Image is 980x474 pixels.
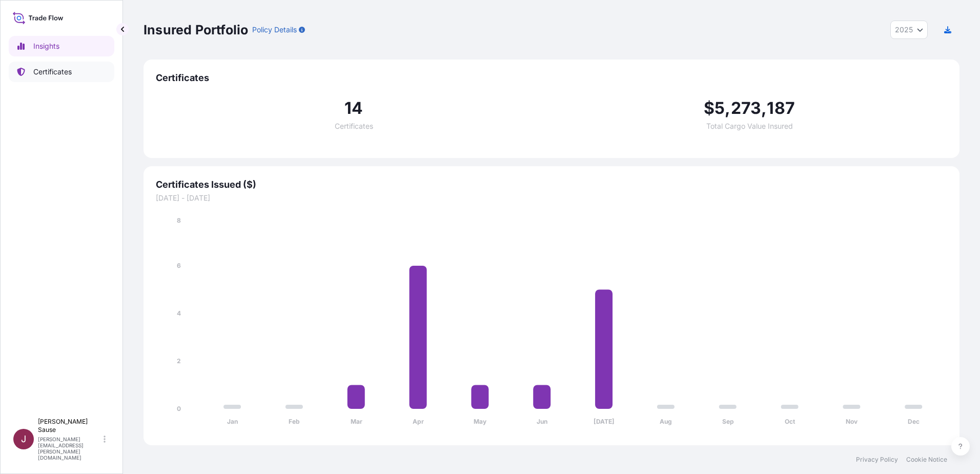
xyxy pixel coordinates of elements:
[344,100,363,116] span: 14
[21,434,26,444] span: J
[846,418,858,425] tspan: Nov
[351,418,362,425] tspan: Mar
[890,21,928,39] button: Year Selector
[156,72,947,84] span: Certificates
[761,100,767,116] span: ,
[725,100,730,116] span: ,
[144,22,248,38] p: Insured Portfolio
[289,418,300,425] tspan: Feb
[33,41,59,51] p: Insights
[785,418,795,425] tspan: Oct
[177,309,181,317] tspan: 4
[252,25,297,35] p: Policy Details
[177,216,181,224] tspan: 8
[474,418,487,425] tspan: May
[33,67,72,77] p: Certificates
[660,418,672,425] tspan: Aug
[177,357,181,365] tspan: 2
[722,418,734,425] tspan: Sep
[856,456,898,464] a: Privacy Policy
[908,418,920,425] tspan: Dec
[704,100,714,116] span: $
[38,436,101,461] p: [PERSON_NAME][EMAIL_ADDRESS][PERSON_NAME][DOMAIN_NAME]
[156,193,947,203] span: [DATE] - [DATE]
[9,62,114,82] a: Certificates
[906,456,947,464] a: Cookie Notice
[537,418,547,425] tspan: Jun
[177,262,181,269] tspan: 6
[9,36,114,56] a: Insights
[177,405,181,412] tspan: 0
[895,25,913,35] span: 2025
[706,123,793,130] span: Total Cargo Value Insured
[413,418,424,425] tspan: Apr
[731,100,762,116] span: 273
[38,418,101,434] p: [PERSON_NAME] Sause
[335,123,373,130] span: Certificates
[714,100,725,116] span: 5
[767,100,795,116] span: 187
[594,418,615,425] tspan: [DATE]
[156,179,947,191] span: Certificates Issued ($)
[227,418,238,425] tspan: Jan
